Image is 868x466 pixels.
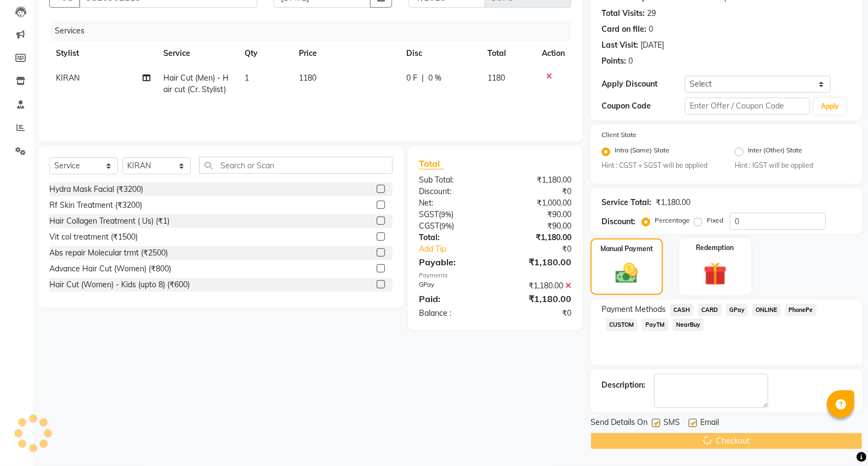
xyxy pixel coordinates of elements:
span: 9% [441,221,452,230]
div: Sub Total: [411,174,495,186]
div: Advance Hair Cut (Women) (₹800) [49,263,171,275]
span: Send Details On [591,417,648,430]
div: ₹1,180.00 [495,174,580,186]
div: ₹90.00 [495,220,580,232]
img: _gift.svg [696,259,734,288]
small: Hint : CGST + SGST will be applied [602,161,718,171]
div: ₹1,180.00 [495,232,580,243]
label: Fixed [707,215,723,225]
span: PayTM [642,319,668,331]
div: Discount: [602,216,636,228]
span: Email [700,417,719,430]
div: Hair Cut (Women) - Kids (upto 8) (₹600) [49,279,190,291]
span: CUSTOM [606,319,638,331]
span: KIRAN [56,73,80,83]
label: Percentage [655,215,690,225]
div: Description: [602,379,645,391]
div: ₹0 [495,308,580,319]
div: Net: [411,197,495,209]
div: Points: [602,55,626,67]
th: Qty [238,41,292,66]
div: Paid: [411,292,495,305]
div: Coupon Code [602,100,685,112]
div: ₹1,180.00 [495,292,580,305]
div: ₹0 [495,186,580,197]
div: ₹1,180.00 [656,197,690,208]
div: Payable: [411,255,495,269]
span: 0 % [428,72,441,84]
div: ₹0 [509,243,580,255]
span: GPay [726,304,748,316]
div: ₹1,180.00 [495,255,580,269]
div: Total Visits: [602,8,645,19]
div: Apply Discount [602,78,685,90]
th: Service [157,41,239,66]
span: PhonePe [785,304,816,316]
div: Services [50,21,580,41]
div: Hair Collagen Treatment ( Us) (₹1) [49,215,169,227]
th: Action [535,41,571,66]
th: Disc [400,41,481,66]
div: ( ) [411,220,495,232]
span: CASH [670,304,694,316]
div: ₹1,000.00 [495,197,580,209]
img: _cash.svg [609,260,645,286]
div: Payments [419,271,571,280]
span: 1 [245,73,249,83]
a: Add Tip [411,243,509,255]
span: CGST [419,221,439,231]
span: | [422,72,424,84]
div: 0 [649,24,653,35]
div: Abs repair Molecular trmt (₹2500) [49,247,168,259]
span: Payment Methods [602,304,666,315]
th: Price [292,41,400,66]
th: Stylist [49,41,157,66]
span: SMS [663,417,680,430]
div: 0 [628,55,633,67]
span: CARD [698,304,722,316]
span: NearBuy [673,319,704,331]
div: Total: [411,232,495,243]
div: Last Visit: [602,39,638,51]
div: GPay [411,280,495,292]
input: Search or Scan [199,157,393,174]
span: ONLINE [752,304,781,316]
div: Hydra Mask Facial (₹3200) [49,184,143,195]
label: Manual Payment [600,244,653,254]
span: 1180 [299,73,316,83]
label: Inter (Other) State [748,145,802,158]
th: Total [481,41,535,66]
span: SGST [419,209,439,219]
label: Redemption [696,243,734,253]
div: Discount: [411,186,495,197]
div: ( ) [411,209,495,220]
div: 29 [647,8,656,19]
small: Hint : IGST will be applied [735,161,852,171]
div: Vit col treatment (₹1500) [49,231,138,243]
div: ₹90.00 [495,209,580,220]
div: Rf Skin Treatment (₹3200) [49,200,142,211]
div: ₹1,180.00 [495,280,580,292]
span: 0 F [406,72,417,84]
div: Balance : [411,308,495,319]
button: Apply [814,98,846,115]
span: Total [419,158,444,169]
span: Hair Cut (Men) - Hair cut (Cr. Stylist) [164,73,229,94]
span: 1180 [487,73,505,83]
div: Card on file: [602,24,646,35]
div: [DATE] [640,39,664,51]
div: Service Total: [602,197,651,208]
label: Intra (Same) State [615,145,670,158]
label: Client State [602,130,637,140]
span: 9% [441,210,451,219]
input: Enter Offer / Coupon Code [685,98,810,115]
